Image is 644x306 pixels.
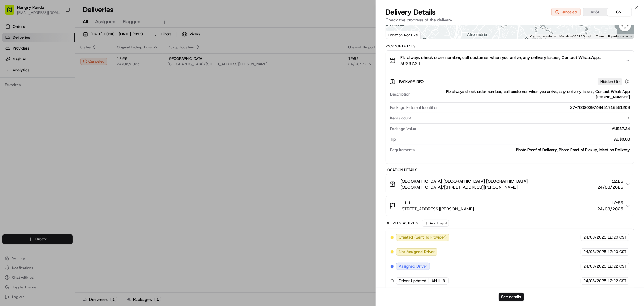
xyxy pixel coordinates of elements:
span: [GEOGRAPHIC_DATA]/[STREET_ADDRESS][PERSON_NAME] [400,184,528,190]
span: 24/08/2025 [583,249,606,255]
div: Photo Proof of Delivery, Photo Proof of Pickup, Meet on Delivery [417,147,630,153]
span: 24/08/2025 [597,184,623,190]
input: Clear [16,39,100,45]
div: 27-7008039746451715551209 [440,105,630,110]
button: CST [607,8,632,16]
img: Nash [6,6,18,18]
div: 📗 [6,136,11,141]
span: [PERSON_NAME] [19,94,49,99]
img: Google [387,31,407,39]
span: • [50,94,52,99]
span: Map data ©2025 Google [559,35,592,38]
span: • [20,110,22,115]
span: Plz always check order number, call customer when you arrive, any delivery issues, Contact WhatsA... [400,54,621,60]
button: See all [94,77,110,85]
img: 1736555255976-a54dd68f-1ca7-489b-9aae-adbdc363a1c4 [12,94,17,99]
span: 12:25 [597,178,623,184]
button: Hidden (5) [598,78,630,85]
span: API Documentation [57,135,97,141]
span: Hidden ( 5 ) [600,79,620,84]
div: Location Details [386,168,634,172]
span: 8月15日 [23,110,37,115]
span: Created (Sent To Provider) [399,235,447,240]
span: 8月19日 [53,94,68,99]
div: Past conversations [6,79,40,83]
button: See details [499,293,524,301]
span: Package Info [399,79,425,84]
button: Map camera controls [619,19,631,31]
p: Welcome 👋 [6,24,110,34]
a: Open this area in Google Maps (opens a new window) [387,31,407,39]
div: AU$0.00 [398,137,630,142]
span: Items count [390,116,411,121]
a: Terms (opens in new tab) [596,35,604,38]
div: Plz always check order number, call customer when you arrive, any delivery issues, Contact WhatsA... [413,89,630,100]
span: 24/08/2025 [583,278,606,284]
span: Tip [390,137,396,142]
span: AU$37.24 [400,60,621,67]
button: 1 1 1[STREET_ADDRESS][PERSON_NAME]12:5524/08/2025 [386,196,634,216]
span: Delivery Details [386,7,436,17]
div: 💻 [51,136,56,141]
img: Bea Lacdao [6,88,16,98]
button: Start new chat [103,60,110,67]
button: [GEOGRAPHIC_DATA] [GEOGRAPHIC_DATA] [GEOGRAPHIC_DATA][GEOGRAPHIC_DATA]/[STREET_ADDRESS][PERSON_NA... [386,174,634,194]
span: 12:22 CST [607,278,626,284]
span: 12:55 [597,200,623,206]
span: [STREET_ADDRESS][PERSON_NAME] [400,206,474,212]
span: 12:20 CST [607,249,626,255]
span: 12:22 CST [607,264,626,269]
span: Package Value [390,126,416,132]
span: Driver Updated [399,278,426,284]
button: Keyboard shortcuts [530,34,556,39]
div: Start new chat [27,58,99,64]
span: Knowledge Base [12,135,46,141]
div: 1 [414,116,630,121]
span: 12:20 CST [607,235,626,240]
img: 4281594248423_2fcf9dad9f2a874258b8_72.png [13,58,24,69]
span: Description [390,92,410,97]
span: 24/08/2025 [583,264,606,269]
button: Add Event [422,220,449,227]
span: 24/08/2025 [597,206,623,212]
span: Not Assigned Driver [399,249,435,255]
div: Package Details [386,44,634,49]
div: Plz always check order number, call customer when you arrive, any delivery issues, Contact WhatsA... [386,70,634,164]
a: 💻API Documentation [49,133,99,144]
span: Package External Identifier [390,105,438,110]
div: Location Not Live [386,31,421,39]
div: We're available if you need us! [27,64,83,69]
span: Pylon [60,150,73,155]
span: Assigned Driver [399,264,427,269]
span: 24/08/2025 [583,235,606,240]
span: Requirements [390,147,415,153]
a: Powered byPylon [43,150,73,155]
div: AU$37.24 [418,126,630,132]
p: Check the progress of the delivery. [386,17,634,23]
span: 1 1 1 [400,200,411,206]
button: Canceled [551,8,581,16]
span: [GEOGRAPHIC_DATA] [GEOGRAPHIC_DATA] [GEOGRAPHIC_DATA] [400,178,528,184]
a: Report a map error [608,35,632,38]
button: Plz always check order number, call customer when you arrive, any delivery issues, Contact WhatsA... [386,51,634,70]
span: ANJIL B. [431,278,446,284]
button: AEST [583,8,607,16]
div: Delivery Activity [386,221,418,226]
a: 📗Knowledge Base [4,133,49,144]
img: 1736555255976-a54dd68f-1ca7-489b-9aae-adbdc363a1c4 [6,58,17,69]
